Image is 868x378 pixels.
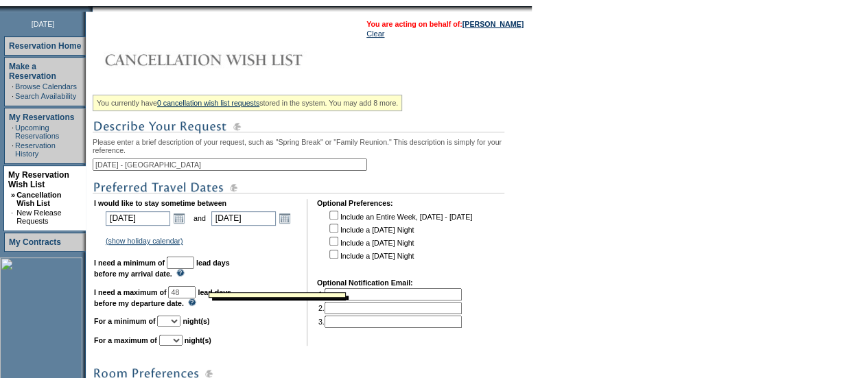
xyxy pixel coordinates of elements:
[318,316,462,328] td: 3.
[94,336,157,344] b: For a maximum of
[9,41,81,51] a: Reservation Home
[94,288,231,307] b: lead days before my departure date.
[185,336,211,344] b: night(s)
[12,123,14,140] td: ·
[327,209,472,269] td: Include an Entire Week, [DATE] - [DATE] Include a [DATE] Night Include a [DATE] Night Include a [...
[94,259,230,278] b: lead days before my arrival date.
[183,317,209,325] b: night(s)
[157,99,259,107] a: 0 cancellation wish list requests
[462,20,524,28] a: [PERSON_NAME]
[9,62,56,81] a: Make a Reservation
[317,199,393,207] b: Optional Preferences:
[9,113,74,122] a: My Reservations
[366,29,384,38] a: Clear
[9,237,61,247] a: My Contracts
[211,211,276,226] input: Date format: M/D/Y. Shortcut keys: [T] for Today. [UP] or [.] for Next Day. [DOWN] or [,] for Pre...
[106,211,170,226] input: Date format: M/D/Y. Shortcut keys: [T] for Today. [UP] or [.] for Next Day. [DOWN] or [,] for Pre...
[93,46,367,73] img: Cancellation Wish List
[12,141,14,158] td: ·
[191,209,208,228] td: and
[188,298,196,306] img: questionMark_lightBlue.gif
[317,279,413,287] b: Optional Notification Email:
[94,259,165,267] b: I need a minimum of
[16,209,61,225] a: New Release Requests
[277,211,292,226] a: Open the calendar popup.
[15,141,56,158] a: Reservation History
[366,20,524,28] span: You are acting on behalf of:
[93,6,94,12] img: blank.gif
[16,191,61,207] a: Cancellation Wish List
[12,82,14,91] td: ·
[94,199,226,207] b: I would like to stay sometime between
[93,95,402,111] div: You currently have stored in the system. You may add 8 more.
[8,170,69,189] a: My Reservation Wish List
[94,288,166,296] b: I need a maximum of
[15,82,77,91] a: Browse Calendars
[15,92,76,100] a: Search Availability
[172,211,187,226] a: Open the calendar popup.
[11,209,15,225] td: ·
[32,20,55,28] span: [DATE]
[15,123,59,140] a: Upcoming Reservations
[176,269,185,276] img: questionMark_lightBlue.gif
[11,191,15,199] b: »
[94,317,155,325] b: For a minimum of
[106,237,183,245] a: (show holiday calendar)
[318,302,462,314] td: 2.
[318,288,462,300] td: 1.
[12,92,14,100] td: ·
[88,6,93,12] img: promoShadowLeftCorner.gif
